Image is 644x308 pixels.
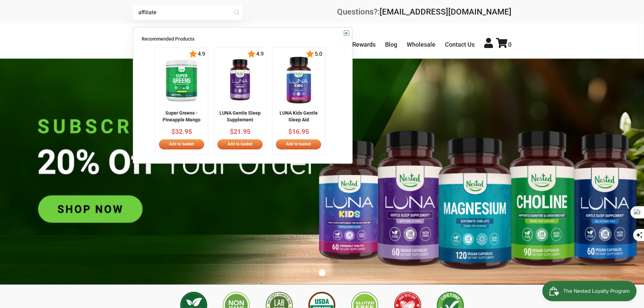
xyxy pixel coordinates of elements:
input: Try "Sleeping" [133,5,242,20]
a: Add to basket [217,139,263,149]
span: $21.95 [230,128,251,136]
img: star.svg [247,50,256,58]
img: imgpsh_fullsize_anim_-_2025-02-26T222351.371_x140.png [161,56,202,104]
a: [EMAIL_ADDRESS][DOMAIN_NAME] [380,7,511,17]
span: Recommended Products [142,36,194,42]
a: Nested Rewards [331,41,376,48]
img: 1_edfe67ed-9f0f-4eb3-a1ff-0a9febdc2b11_x140.png [275,56,323,104]
img: star.svg [189,50,197,58]
span: 4.9 [256,51,264,57]
a: Blog [385,41,397,48]
button: 1 of 1 [319,269,326,276]
img: NN_LUNA_US_60_front_1_x140.png [222,56,258,104]
a: Add to basket [159,139,204,149]
button: Next [332,97,339,104]
span: $16.95 [288,128,309,136]
a: 0 [496,41,511,48]
button: Previous [140,97,147,104]
p: Super Greens - Pineapple Mango [158,110,205,123]
span: 4.9 [197,51,205,57]
iframe: Button to open loyalty program pop-up [542,281,637,301]
a: × [344,30,349,36]
span: 0 [508,41,511,48]
a: Add to basket [276,139,321,149]
a: Contact Us [445,41,475,48]
span: $32.95 [171,128,192,136]
span: 5.0 [314,51,322,57]
p: LUNA Kids Gentle Sleep Aid [275,110,322,123]
img: star.svg [306,50,314,58]
p: LUNA Gentle Sleep Supplement [217,110,264,123]
a: Wholesale [407,41,435,48]
div: Questions?: [337,8,511,16]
